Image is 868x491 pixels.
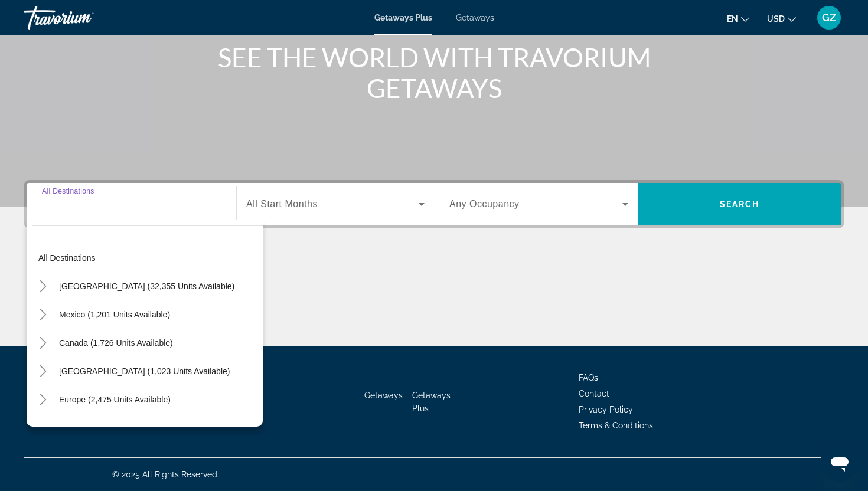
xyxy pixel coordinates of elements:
span: All Destinations [42,187,94,195]
button: Mexico (1,201 units available) [53,304,176,325]
a: Getaways [456,13,494,22]
span: [GEOGRAPHIC_DATA] (1,023 units available) [59,366,230,376]
span: Canada (1,726 units available) [59,338,173,348]
button: [GEOGRAPHIC_DATA] (1,023 units available) [53,361,236,382]
span: GZ [822,12,836,24]
button: Change currency [767,10,796,27]
button: Toggle United States (32,355 units available) [32,276,53,297]
a: Privacy Policy [579,405,633,414]
span: Europe (2,475 units available) [59,395,171,404]
span: en [727,14,738,24]
span: © 2025 All Rights Reserved. [112,470,219,479]
button: User Menu [814,5,844,30]
button: Toggle Europe (2,475 units available) [32,389,53,410]
h1: SEE THE WORLD WITH TRAVORIUM GETAWAYS [213,42,655,103]
a: Terms & Conditions [579,421,653,430]
a: Getaways Plus [374,13,432,22]
span: All destinations [38,253,96,263]
button: Toggle Mexico (1,201 units available) [32,305,53,325]
span: Search [720,199,760,209]
button: Canada (1,726 units available) [53,332,179,353]
a: Contact [579,389,609,398]
a: FAQs [579,373,598,382]
button: Change language [727,10,749,27]
a: Getaways Plus [412,391,451,413]
iframe: Кнопка запуска окна обмена сообщениями [821,444,859,482]
span: [GEOGRAPHIC_DATA] (32,355 units available) [59,281,234,291]
a: Travorium [24,2,142,33]
button: [GEOGRAPHIC_DATA] (32,355 units available) [53,276,240,297]
button: Toggle Canada (1,726 units available) [32,333,53,353]
button: Toggle Australia (200 units available) [32,418,53,438]
span: Mexico (1,201 units available) [59,310,170,319]
button: Europe (2,475 units available) [53,389,177,410]
span: Any Occupancy [449,199,520,209]
button: Search [638,183,841,225]
button: [GEOGRAPHIC_DATA] (200 units available) [53,417,229,438]
span: USD [767,14,785,24]
button: Toggle Caribbean & Atlantic Islands (1,023 units available) [32,361,53,382]
button: All destinations [32,247,263,269]
a: Getaways [364,391,403,400]
div: Search widget [27,183,841,225]
span: All Start Months [246,199,318,209]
